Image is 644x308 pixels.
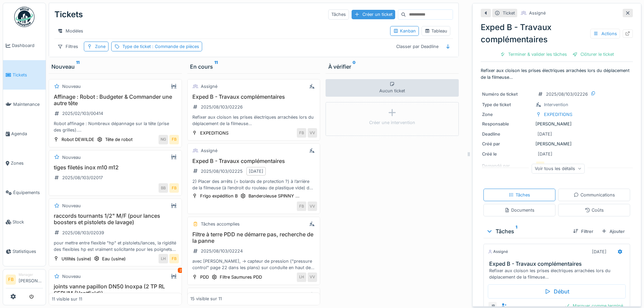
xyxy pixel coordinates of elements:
[516,227,517,235] sup: 1
[52,94,179,106] h3: Affinage : Robot : Budgeter & Commander une autre tête
[11,160,43,166] span: Zones
[13,189,43,196] span: Équipements
[201,248,243,254] div: 2025/08/103/02224
[52,213,179,226] h3: raccords tournants 1/2" M/F (pour lances boosters et pistolets de lavage)
[13,101,43,108] span: Maintenance
[52,120,179,133] div: Robot affinage : Nombreux dépannage sur la tête (prise des grilles). Les techniciens n'ont pas tj...
[503,10,515,16] div: Ticket
[200,274,209,280] div: PDD
[489,261,627,267] h3: Exped B - Travaux complémentaires
[201,292,217,298] div: Assigné
[159,135,168,144] div: NG
[54,26,86,36] div: Modèles
[54,6,83,23] div: Tickets
[538,131,552,137] div: [DATE]
[14,7,34,27] img: Badge_color-CXgf-gQk.svg
[220,274,262,280] div: Filtre Saumures PDD
[482,101,533,108] div: Type de ticket
[201,221,240,227] div: Tâches accomplies
[590,29,620,39] div: Actions
[425,28,447,34] div: Tableau
[190,296,222,302] div: 15 visible sur 11
[169,183,179,193] div: FB
[308,202,317,211] div: VV
[11,131,43,137] span: Agenda
[151,44,199,49] span: : Commande de pièces
[6,272,43,288] a: FB Manager[PERSON_NAME]
[393,42,442,51] div: Classer par Deadline
[76,63,79,71] sup: 11
[159,183,168,193] div: BB
[328,63,456,71] div: À vérifier
[190,158,317,164] h3: Exped B - Travaux complémentaires
[482,131,533,137] div: Deadline
[62,83,81,90] div: Nouveau
[62,273,81,280] div: Nouveau
[214,63,218,71] sup: 11
[52,164,179,171] h3: tiges filetés inox m10 m12
[190,178,317,191] div: 2) Placer des arrêts (= bolards de protection ?) à l’arrière de la filmeuse (à l’endroit du roule...
[190,114,317,127] div: Refixer aux cloison les prises électriques arrachées lors du déplacement de la filmeuse…
[201,168,243,174] div: 2025/08/103/02225
[169,254,179,263] div: FB
[169,135,179,144] div: FB
[544,111,572,118] div: EXPEDITIONS
[352,10,395,19] div: Créer un ticket
[19,272,43,277] div: Manager
[62,136,94,143] div: Robot DEWILDE
[3,237,46,266] a: Statistiques
[544,101,568,108] div: Intervention
[3,148,46,178] a: Zones
[482,121,631,127] div: [PERSON_NAME]
[599,227,627,236] div: Ajouter
[3,207,46,237] a: Stock
[488,284,626,299] div: Début
[353,63,356,71] sup: 0
[159,254,168,263] div: LH
[62,174,103,181] div: 2025/08/103/02017
[6,275,16,285] li: FB
[308,128,317,138] div: VV
[481,67,633,80] p: Refixer aux cloison les prises électriques arrachées lors du déplacement de la filmeuse…
[62,154,81,161] div: Nouveau
[13,72,43,78] span: Tickets
[62,203,81,209] div: Nouveau
[51,63,179,71] div: Nouveau
[122,43,199,50] div: Type de ticket
[488,249,508,255] div: Assigné
[3,119,46,148] a: Agenda
[393,28,416,34] div: Kanban
[297,273,306,282] div: LH
[54,42,81,51] div: Filtres
[297,202,306,211] div: FB
[529,10,546,16] div: Assigné
[504,207,534,213] div: Documents
[105,136,133,143] div: Tête de robot
[482,141,631,147] div: [PERSON_NAME]
[190,94,317,100] h3: Exped B - Travaux complémentaires
[328,9,349,19] div: Tâches
[3,178,46,207] a: Équipements
[481,21,633,46] div: Exped B - Travaux complémentaires
[200,130,229,136] div: EXPEDITIONS
[13,219,43,225] span: Stock
[12,42,43,49] span: Dashboard
[538,151,552,157] div: [DATE]
[482,151,533,157] div: Créé le
[201,104,243,110] div: 2025/08/103/02226
[248,193,300,199] div: Banderoleuse SPINNY ...
[497,50,570,59] div: Terminer & valider les tâches
[369,119,415,126] div: Créer une intervention
[482,141,533,147] div: Créé par
[482,121,533,127] div: Responsable
[52,296,82,302] div: 11 visible sur 11
[486,227,568,235] div: Tâches
[585,207,604,213] div: Coûts
[201,83,217,90] div: Assigné
[19,272,43,287] li: [PERSON_NAME]
[3,90,46,119] a: Maintenance
[52,240,179,253] div: pour mettre entre flexible "hp" et pistolets/lances, la rigidité des flexibles hp est vraiment so...
[200,193,238,199] div: Frigo expédition B
[489,267,627,280] div: Refixer aux cloison les prises électriques arrachées lors du déplacement de la filmeuse…
[482,91,533,97] div: Numéro de ticket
